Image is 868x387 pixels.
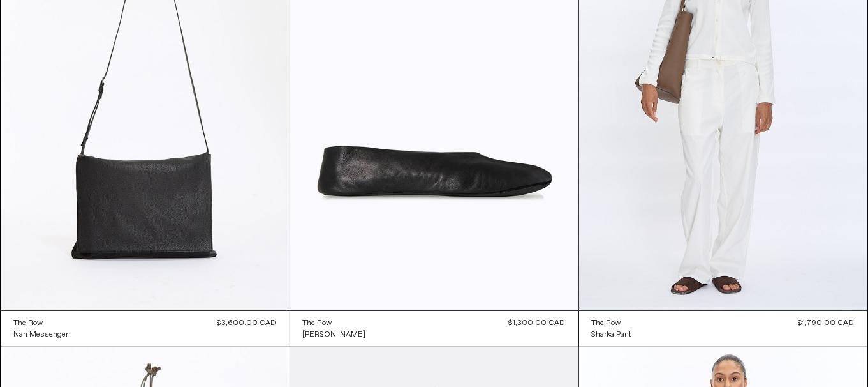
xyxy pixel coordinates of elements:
div: $1,790.00 CAD [798,317,855,329]
div: $1,300.00 CAD [509,317,566,329]
div: The Row [14,318,43,329]
a: The Row [303,317,366,329]
div: $3,600.00 CAD [217,317,277,329]
a: The Row [592,317,632,329]
a: Sharka Pant [592,329,632,340]
a: [PERSON_NAME] [303,329,366,340]
div: Nan Messenger [14,330,69,340]
div: The Row [592,318,621,329]
div: The Row [303,318,332,329]
a: Nan Messenger [14,329,69,340]
div: [PERSON_NAME] [303,330,366,340]
div: Sharka Pant [592,330,632,340]
a: The Row [14,317,69,329]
